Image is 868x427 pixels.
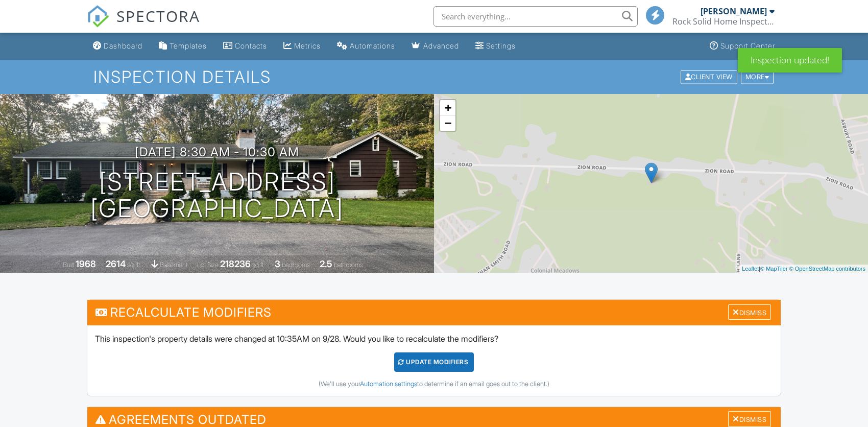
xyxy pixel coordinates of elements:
div: Automations [350,41,395,50]
a: © OpenStreetMap contributors [789,266,865,272]
div: Support Center [720,41,775,50]
div: Templates [170,41,207,50]
a: Metrics [279,37,325,56]
a: Leaflet [742,266,759,272]
span: sq. ft. [127,261,141,269]
input: Search everything... [433,6,638,27]
a: Advanced [407,37,463,56]
div: 3 [275,258,280,269]
span: SPECTORA [116,5,200,27]
div: [PERSON_NAME] [701,6,767,16]
div: Metrics [294,41,321,50]
div: Dashboard [104,41,142,50]
img: The Best Home Inspection Software - Spectora [87,5,109,28]
div: 218236 [220,258,251,269]
a: Automation settings [360,380,417,388]
a: Zoom in [440,100,455,115]
span: bathrooms [334,261,363,269]
h3: Recalculate Modifiers [87,300,781,325]
div: Dismiss [728,304,771,320]
span: bedrooms [282,261,310,269]
span: Lot Size [197,261,219,269]
div: More [741,70,774,84]
a: Support Center [706,37,779,56]
span: Built [63,261,74,269]
a: Dashboard [89,37,147,56]
a: Settings [471,37,520,56]
div: Advanced [423,41,459,50]
a: © MapTiler [760,266,788,272]
div: Settings [486,41,516,50]
div: 2614 [106,258,126,269]
span: basement [160,261,187,269]
h1: [STREET_ADDRESS] [GEOGRAPHIC_DATA] [90,169,344,223]
div: (We'll use your to determine if an email goes out to the client.) [95,380,773,388]
a: Zoom out [440,115,455,131]
h1: Inspection Details [93,68,775,86]
a: Contacts [219,37,271,56]
div: Dismiss [728,411,771,427]
span: sq.ft. [252,261,265,269]
div: This inspection's property details were changed at 10:35AM on 9/28. Would you like to recalculate... [87,325,781,396]
div: | [739,265,868,273]
a: Automations (Basic) [333,37,399,56]
div: Rock Solid Home Inspections, LLC [672,16,775,27]
div: UPDATE Modifiers [394,352,474,372]
div: 1968 [76,258,96,269]
div: Client View [681,70,737,84]
a: Templates [155,37,211,56]
a: SPECTORA [87,14,200,35]
div: Inspection updated! [738,48,842,73]
div: 2.5 [320,258,332,269]
a: Client View [680,73,740,80]
h3: [DATE] 8:30 am - 10:30 am [135,145,299,159]
div: Contacts [235,41,267,50]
